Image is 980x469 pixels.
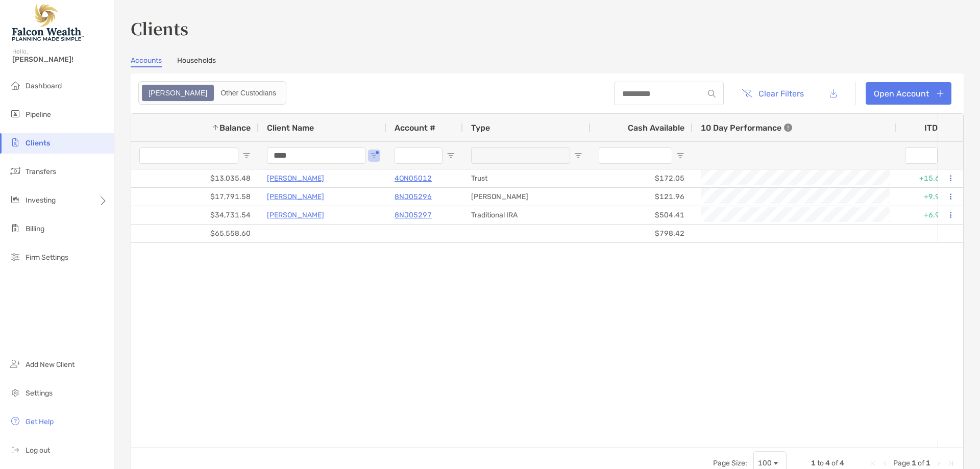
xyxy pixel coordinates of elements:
[26,167,56,176] span: Transfers
[591,225,693,242] div: $798.42
[267,190,324,203] a: [PERSON_NAME]
[9,415,21,427] img: get-help icon
[9,358,21,370] img: add_new_client icon
[26,389,53,398] span: Settings
[131,188,259,206] div: $17,791.58
[825,459,830,467] span: 4
[926,459,930,467] span: 1
[395,147,443,164] input: Account # Filter Input
[26,82,62,90] span: Dashboard
[395,190,432,203] a: 8NJ05296
[905,147,938,164] input: ITD Filter Input
[26,110,51,119] span: Pipeline
[267,172,324,185] a: [PERSON_NAME]
[131,169,259,187] div: $13,035.48
[708,90,716,97] img: input icon
[219,123,251,133] span: Balance
[26,360,75,369] span: Add New Client
[866,82,951,105] a: Open Account
[395,209,432,221] a: 8NJ05297
[370,152,378,160] button: Open Filter Menu
[215,86,282,100] div: Other Custodians
[935,459,943,467] div: Next Page
[12,55,108,64] span: [PERSON_NAME]!
[897,206,958,224] div: +6.99%
[9,165,21,177] img: transfers icon
[869,459,877,467] div: First Page
[811,459,816,467] span: 1
[143,86,213,100] div: Zoe
[9,443,21,456] img: logout icon
[701,114,792,141] div: 10 Day Performance
[26,446,50,455] span: Log out
[9,193,21,206] img: investing icon
[26,139,50,147] span: Clients
[599,147,672,164] input: Cash Available Filter Input
[395,123,435,133] span: Account #
[131,206,259,224] div: $34,731.54
[713,459,747,467] div: Page Size:
[9,222,21,234] img: billing icon
[840,459,844,467] span: 4
[881,459,889,467] div: Previous Page
[628,123,684,133] span: Cash Available
[26,225,44,233] span: Billing
[463,169,591,187] div: Trust
[138,81,286,105] div: segmented control
[591,206,693,224] div: $504.41
[26,253,68,262] span: Firm Settings
[471,123,490,133] span: Type
[831,459,838,467] span: of
[947,459,955,467] div: Last Page
[139,147,238,164] input: Balance Filter Input
[447,152,455,160] button: Open Filter Menu
[463,188,591,206] div: [PERSON_NAME]
[267,209,324,221] a: [PERSON_NAME]
[131,16,964,40] h3: Clients
[9,136,21,149] img: clients icon
[242,152,251,160] button: Open Filter Menu
[897,169,958,187] div: +15.64%
[131,225,259,242] div: $65,558.60
[131,56,162,67] a: Accounts
[463,206,591,224] div: Traditional IRA
[893,459,910,467] span: Page
[734,82,812,105] button: Clear Filters
[912,459,916,467] span: 1
[924,123,950,133] div: ITD
[9,386,21,399] img: settings icon
[9,251,21,263] img: firm-settings icon
[177,56,216,67] a: Households
[9,79,21,91] img: dashboard icon
[267,123,314,133] span: Client Name
[26,196,56,205] span: Investing
[267,147,366,164] input: Client Name Filter Input
[12,4,84,41] img: Falcon Wealth Planning Logo
[395,172,432,185] a: 4QN05012
[897,188,958,206] div: +9.90%
[9,108,21,120] img: pipeline icon
[676,152,684,160] button: Open Filter Menu
[817,459,824,467] span: to
[26,417,54,426] span: Get Help
[918,459,924,467] span: of
[591,169,693,187] div: $172.05
[591,188,693,206] div: $121.96
[574,152,582,160] button: Open Filter Menu
[758,459,772,467] div: 100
